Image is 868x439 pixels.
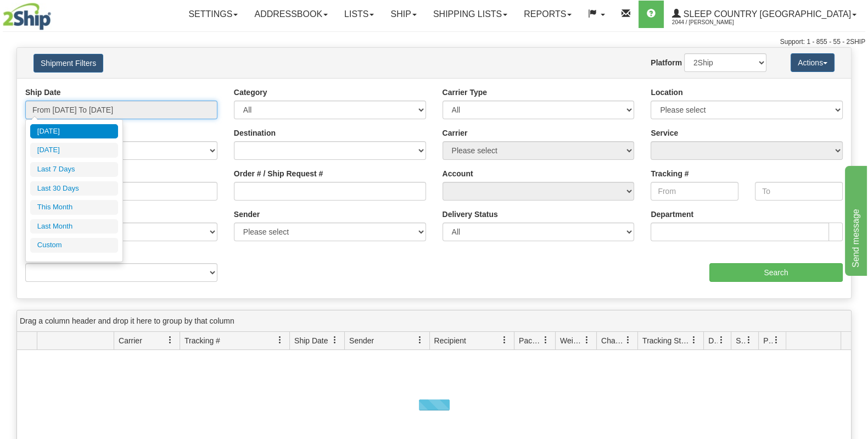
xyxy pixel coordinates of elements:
[651,182,738,201] input: From
[685,331,703,349] a: Tracking Status filter column settings
[740,331,758,349] a: Shipment Issues filter column settings
[30,238,118,253] li: Custom
[33,54,103,73] button: Shipment Filters
[425,1,516,28] a: Shipping lists
[180,1,246,28] a: Settings
[443,168,473,179] label: Account
[326,331,344,349] a: Ship Date filter column settings
[709,263,843,282] input: Search
[443,127,468,138] label: Carrier
[30,143,118,158] li: [DATE]
[434,335,466,346] span: Recipient
[651,209,693,220] label: Department
[708,335,718,346] span: Delivery Status
[17,310,851,332] div: grid grouping header
[246,1,336,28] a: Addressbook
[642,335,690,346] span: Tracking Status
[755,182,843,201] input: To
[651,168,688,179] label: Tracking #
[349,335,374,346] span: Sender
[443,87,487,98] label: Carrier Type
[336,1,382,28] a: Lists
[681,9,851,19] span: Sleep Country [GEOGRAPHIC_DATA]
[234,127,276,138] label: Destination
[672,17,754,28] span: 2044 / [PERSON_NAME]
[560,335,583,346] span: Weight
[25,87,61,98] label: Ship Date
[443,209,498,220] label: Delivery Status
[30,124,118,139] li: [DATE]
[3,3,51,30] img: logo2044.jpg
[578,331,596,349] a: Weight filter column settings
[184,335,220,346] span: Tracking #
[767,331,786,349] a: Pickup Status filter column settings
[30,181,118,196] li: Last 30 Days
[411,331,429,349] a: Sender filter column settings
[8,7,102,20] div: Send message
[519,335,542,346] span: Packages
[601,335,624,346] span: Charge
[791,53,835,72] button: Actions
[294,335,328,346] span: Ship Date
[651,57,682,68] label: Platform
[619,331,637,349] a: Charge filter column settings
[234,209,260,220] label: Sender
[3,37,865,47] div: Support: 1 - 855 - 55 - 2SHIP
[495,331,514,349] a: Recipient filter column settings
[161,331,180,349] a: Carrier filter column settings
[736,335,745,346] span: Shipment Issues
[664,1,865,28] a: Sleep Country [GEOGRAPHIC_DATA] 2044 / [PERSON_NAME]
[536,331,555,349] a: Packages filter column settings
[712,331,731,349] a: Delivery Status filter column settings
[651,87,682,98] label: Location
[382,1,424,28] a: Ship
[30,219,118,234] li: Last Month
[119,335,142,346] span: Carrier
[651,127,678,138] label: Service
[271,331,289,349] a: Tracking # filter column settings
[234,87,267,98] label: Category
[843,163,867,275] iframe: chat widget
[30,200,118,215] li: This Month
[516,1,580,28] a: Reports
[234,168,323,179] label: Order # / Ship Request #
[763,335,772,346] span: Pickup Status
[30,162,118,177] li: Last 7 Days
